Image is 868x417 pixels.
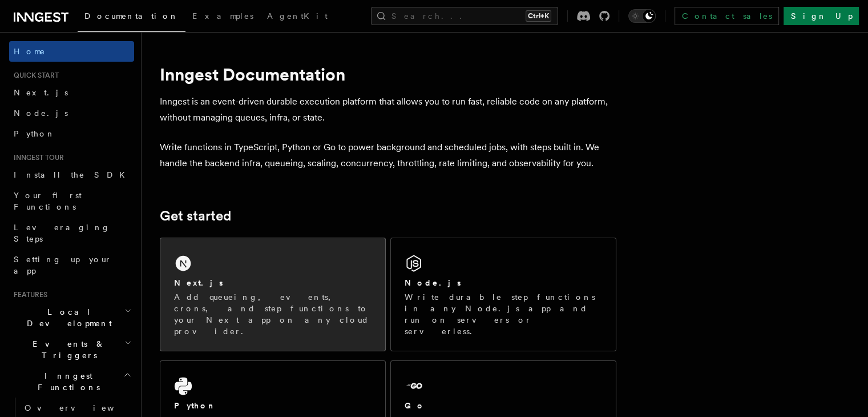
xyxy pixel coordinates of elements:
[390,238,616,351] a: Node.jsWrite durable step functions in any Node.js app and run on servers or serverless.
[267,11,328,21] span: AgentKit
[14,109,68,118] span: Node.js
[405,400,425,411] h2: Go
[160,208,231,224] a: Get started
[9,103,134,123] a: Node.js
[14,223,110,243] span: Leveraging Steps
[78,3,185,32] a: Documentation
[9,123,134,144] a: Python
[371,7,558,25] button: Search...Ctrl+K
[14,255,112,275] span: Setting up your app
[9,82,134,103] a: Next.js
[14,170,132,179] span: Install the SDK
[160,139,616,171] p: Write functions in TypeScript, Python or Go to power background and scheduled jobs, with steps bu...
[9,165,134,185] a: Install the SDK
[14,46,46,57] span: Home
[160,64,616,85] h1: Inngest Documentation
[14,88,68,97] span: Next.js
[405,277,461,288] h2: Node.js
[9,185,134,217] a: Your first Functions
[9,217,134,249] a: Leveraging Steps
[405,291,602,337] p: Write durable step functions in any Node.js app and run on servers or serverless.
[174,291,372,337] p: Add queueing, events, crons, and step functions to your Next app on any cloud provider.
[84,11,179,21] span: Documentation
[784,7,859,25] a: Sign Up
[25,403,142,412] span: Overview
[9,41,134,62] a: Home
[185,3,260,31] a: Examples
[9,334,134,366] button: Events & Triggers
[260,3,334,31] a: AgentKit
[14,129,55,138] span: Python
[14,191,82,211] span: Your first Functions
[526,10,551,22] kbd: Ctrl+K
[675,7,779,25] a: Contact sales
[9,366,134,398] button: Inngest Functions
[628,9,656,23] button: Toggle dark mode
[9,71,59,80] span: Quick start
[174,400,216,411] h2: Python
[9,249,134,281] a: Setting up your app
[9,338,124,361] span: Events & Triggers
[9,370,123,393] span: Inngest Functions
[192,11,253,21] span: Examples
[174,277,223,288] h2: Next.js
[9,302,134,334] button: Local Development
[9,153,64,162] span: Inngest tour
[9,290,47,299] span: Features
[160,94,616,126] p: Inngest is an event-driven durable execution platform that allows you to run fast, reliable code ...
[9,306,124,329] span: Local Development
[160,238,386,351] a: Next.jsAdd queueing, events, crons, and step functions to your Next app on any cloud provider.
